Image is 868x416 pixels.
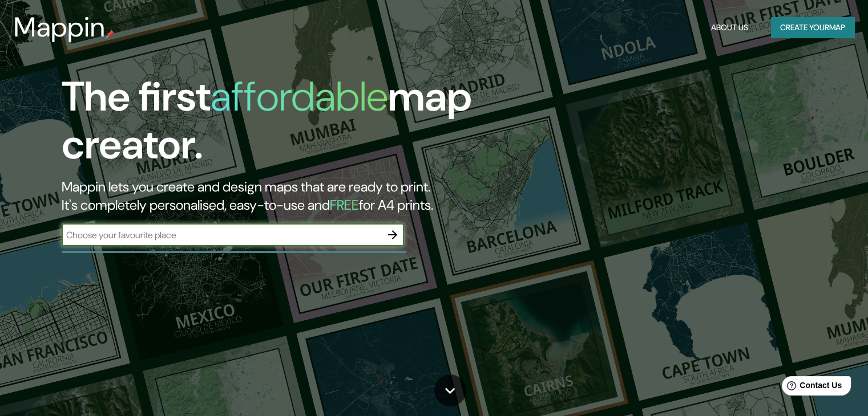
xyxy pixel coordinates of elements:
[62,73,496,178] h1: The first map creator.
[106,30,115,39] img: mappin-pin
[766,372,855,403] iframe: Help widget launcher
[14,11,106,43] h3: Mappin
[62,178,496,214] h2: Mappin lets you create and design maps that are ready to print. It's completely personalised, eas...
[706,17,753,38] button: About Us
[211,70,388,123] h1: affordable
[62,229,381,242] input: Choose your favourite place
[771,17,854,38] button: Create yourmap
[330,196,359,214] h5: FREE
